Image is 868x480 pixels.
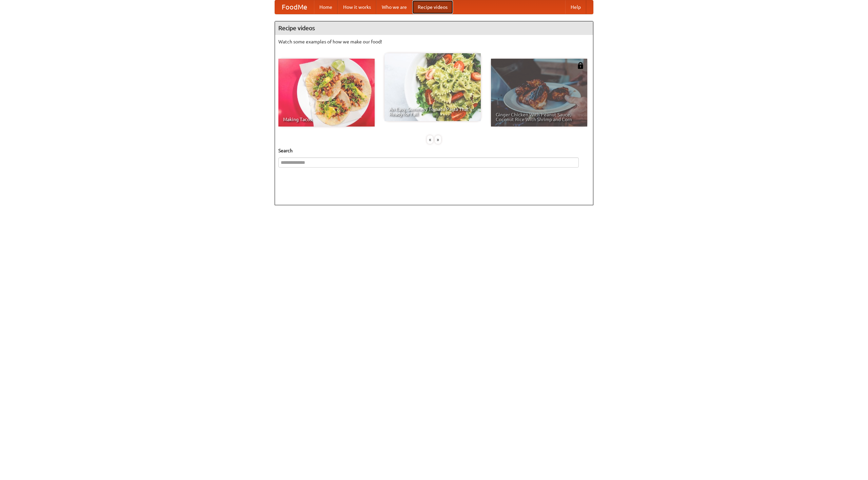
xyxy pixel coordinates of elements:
a: Recipe videos [412,0,453,14]
h5: Search [278,147,590,154]
h4: Recipe videos [275,21,593,35]
a: Help [565,0,586,14]
a: An Easy, Summery Tomato Pasta That's Ready for Fall [384,53,481,121]
a: Home [314,0,338,14]
div: » [435,135,441,144]
a: How it works [338,0,376,14]
span: An Easy, Summery Tomato Pasta That's Ready for Fall [389,107,476,116]
a: Making Tacos [278,59,375,127]
img: 483408.png [577,62,584,69]
p: Watch some examples of how we make our food! [278,38,590,45]
a: Who we are [376,0,412,14]
div: « [427,135,433,144]
a: FoodMe [275,0,314,14]
span: Making Tacos [283,117,370,122]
